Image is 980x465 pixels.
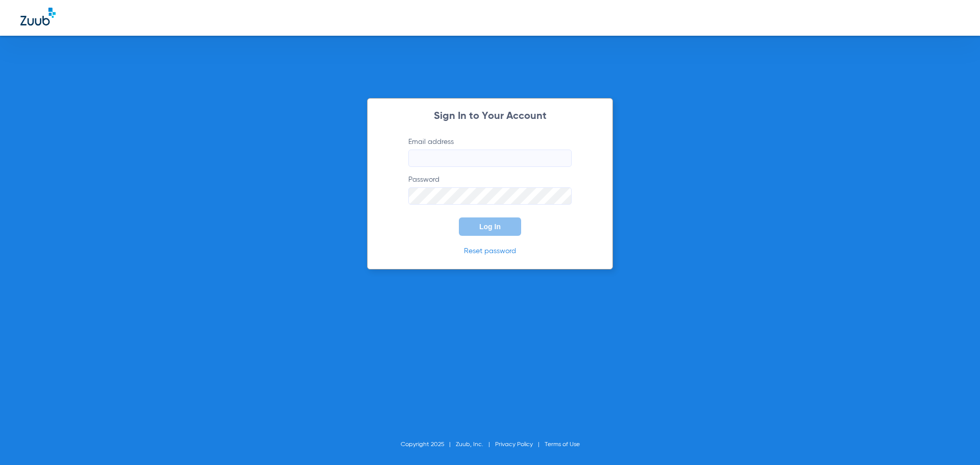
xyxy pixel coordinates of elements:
label: Password [408,175,572,205]
h2: Sign In to Your Account [393,111,587,121]
button: Log In [459,217,521,236]
li: Zuub, Inc. [456,439,495,450]
input: Email address [408,150,572,167]
img: Zuub Logo [20,8,56,26]
input: Password [408,187,572,205]
span: Log In [479,223,501,231]
a: Reset password [464,248,516,255]
a: Terms of Use [545,442,580,448]
label: Email address [408,137,572,167]
li: Copyright 2025 [401,439,456,450]
a: Privacy Policy [495,442,533,448]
